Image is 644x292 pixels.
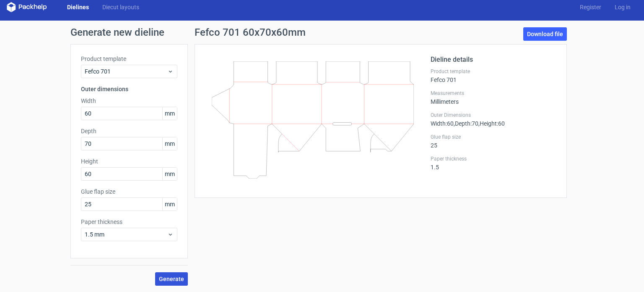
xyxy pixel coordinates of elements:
span: mm [162,137,177,150]
span: Fefco 701 [85,67,167,76]
a: Diecut layouts [96,3,146,11]
label: Outer Dimensions [431,112,556,118]
a: Log in [608,3,637,11]
label: Measurements [431,90,556,97]
span: Generate [159,276,184,282]
a: Register [573,3,608,11]
div: 1.5 [431,155,556,171]
span: mm [162,198,177,210]
label: Height [81,157,177,166]
label: Product template [81,55,177,63]
h1: Fefco 701 60x70x60mm [195,27,306,37]
div: Fefco 701 [431,68,556,83]
button: Generate [155,272,188,286]
label: Paper thickness [81,218,177,226]
label: Paper thickness [431,155,556,162]
h2: Dieline details [431,55,556,65]
label: Width [81,97,177,105]
span: Width : 60 [431,120,454,127]
label: Glue flap size [431,134,556,140]
label: Glue flap size [81,187,177,196]
span: mm [162,168,177,180]
div: 25 [431,134,556,149]
span: mm [162,107,177,120]
label: Depth [81,127,177,135]
span: 1.5 mm [85,230,167,239]
a: Download file [523,27,567,41]
span: , Height : 60 [478,120,505,127]
span: , Depth : 70 [454,120,478,127]
div: Millimeters [431,90,556,105]
label: Product template [431,68,556,75]
a: Dielines [60,3,96,11]
h1: Generate new dieline [70,27,574,37]
h3: Outer dimensions [81,85,177,93]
